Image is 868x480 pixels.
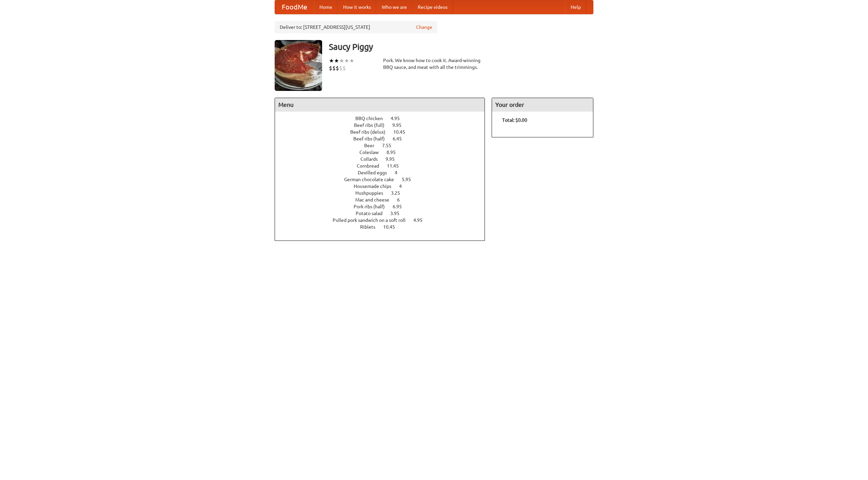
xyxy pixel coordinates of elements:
a: Beef ribs (delux) 10.45 [350,129,418,135]
span: 6.95 [393,204,409,209]
span: 3.25 [391,190,407,196]
a: Beef ribs (half) 6.45 [353,136,414,141]
span: Collards [360,156,384,162]
li: $ [342,64,346,72]
span: 3.95 [390,211,406,216]
span: 4.95 [413,217,429,223]
span: 5.95 [402,177,418,182]
span: 9.95 [386,156,401,162]
a: Coleslaw 8.95 [359,150,408,155]
h4: Your order [492,98,593,112]
li: $ [339,64,342,72]
span: Beer [364,143,381,148]
a: German chocolate cake 5.95 [344,177,423,182]
a: Beer 7.55 [364,143,404,148]
span: 11.45 [387,163,406,169]
a: Pulled pork sandwich on a soft roll 4.95 [333,217,435,223]
span: 4.95 [391,116,407,121]
a: Mac and cheese 6 [355,197,412,203]
span: Pulled pork sandwich on a soft roll [333,217,412,223]
span: Devilled eggs [358,170,394,175]
span: Coleslaw [359,150,386,155]
span: 6.45 [393,136,409,141]
li: ★ [349,57,354,64]
a: Housemade chips 4 [354,184,414,189]
div: Pork. We know how to cook it. Award-winning BBQ sauce, and meat with all the trimmings. [383,57,485,71]
span: German chocolate cake [344,177,401,182]
a: Cornbread 11.45 [357,163,411,169]
a: Recipe videos [412,0,453,14]
li: $ [329,64,332,72]
a: Change [416,24,432,31]
li: $ [332,64,336,72]
span: 7.55 [382,143,398,148]
a: FoodMe [275,0,314,14]
span: Pork ribs (half) [354,204,392,209]
span: 4 [395,170,404,175]
img: angular.jpg [275,40,322,91]
a: BBQ chicken 4.95 [355,116,412,121]
a: Riblets 10.45 [360,224,408,230]
span: 8.95 [387,150,402,155]
span: 10.45 [393,129,412,135]
li: ★ [339,57,344,64]
span: Hushpuppies [355,190,390,196]
a: Beef ribs (full) 9.95 [354,122,414,128]
a: Hushpuppies 3.25 [355,190,413,196]
b: Total: $0.00 [502,117,527,123]
span: Beef ribs (delux) [350,129,392,135]
li: ★ [344,57,349,64]
span: 9.95 [392,122,408,128]
span: 4 [399,184,409,189]
span: Cornbread [357,163,386,169]
span: 10.45 [383,224,402,230]
a: Home [314,0,338,14]
li: $ [336,64,339,72]
li: ★ [329,57,334,64]
span: 6 [397,197,407,203]
span: Mac and cheese [355,197,396,203]
a: Help [565,0,586,14]
a: Collards 9.95 [360,156,407,162]
div: Deliver to: [STREET_ADDRESS][US_STATE] [275,21,437,33]
h3: Saucy Piggy [329,40,593,54]
h4: Menu [275,98,485,112]
a: Pork ribs (half) 6.95 [354,204,414,209]
li: ★ [334,57,339,64]
span: Riblets [360,224,382,230]
span: Potato salad [356,211,389,216]
a: Devilled eggs 4 [358,170,410,175]
span: Housemade chips [354,184,398,189]
span: Beef ribs (half) [353,136,392,141]
span: Beef ribs (full) [354,122,391,128]
span: BBQ chicken [355,116,390,121]
a: Who we are [376,0,412,14]
a: Potato salad 3.95 [356,211,412,216]
a: How it works [338,0,376,14]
